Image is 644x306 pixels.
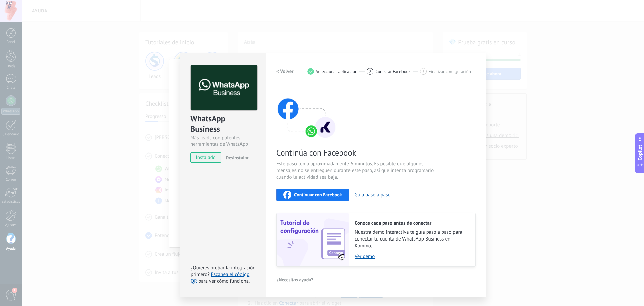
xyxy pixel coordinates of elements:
[190,113,256,135] div: WhatsApp Business
[369,69,371,74] span: 2
[637,145,643,160] span: Copilot
[316,69,358,74] span: Seleccionar aplicación
[375,69,411,74] span: Conectar Facebook
[276,275,314,285] button: ¿Necesitas ayuda?
[190,135,256,147] div: Más leads con potentes herramientas de WhatsApp
[276,68,294,75] h2: < Volver
[277,277,313,282] span: ¿Necesitas ayuda?
[355,253,469,260] a: Ver demo
[276,85,337,139] img: connect with facebook
[355,220,469,226] h2: Conoce cada paso antes de conectar
[276,189,349,201] button: Continuar con Facebook
[191,152,221,163] span: instalado
[226,155,248,161] span: Desinstalar
[198,278,250,285] span: para ver cómo funciona.
[191,271,249,285] a: Escanea el código QR
[429,69,471,74] span: Finalizar configuración
[355,229,469,249] span: Nuestra demo interactiva te guía paso a paso para conectar tu cuenta de WhatsApp Business en Kommo.
[355,192,391,198] button: Guía paso a paso
[191,65,257,111] img: logo_main.png
[422,69,424,74] span: 3
[223,152,248,163] button: Desinstalar
[294,192,342,197] span: Continuar con Facebook
[276,65,294,77] button: < Volver
[191,265,256,278] span: ¿Quieres probar la integración primero?
[276,147,436,158] span: Continúa con Facebook
[276,161,436,181] span: Este paso toma aproximadamente 5 minutos. Es posible que algunos mensajes no se entreguen durante...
